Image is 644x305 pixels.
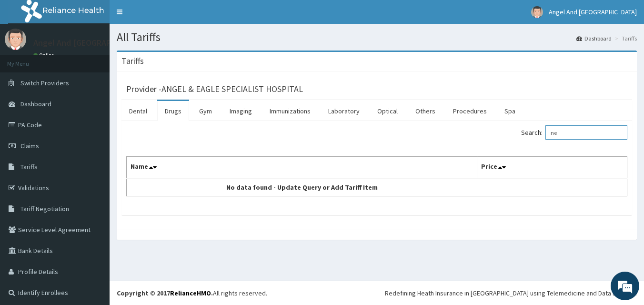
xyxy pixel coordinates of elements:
[117,31,637,43] h1: All Tariffs
[262,101,318,121] a: Immunizations
[385,288,637,298] div: Redefining Heath Insurance in [GEOGRAPHIC_DATA] using Telemedicine and Data Science!
[156,5,179,28] div: Minimize live chat window
[5,29,26,50] img: User Image
[445,101,494,121] a: Procedures
[20,142,39,150] span: Claims
[18,48,39,71] img: d_794563401_company_1708531726252_794563401
[191,101,220,121] a: Gym
[497,101,523,121] a: Spa
[33,39,151,47] p: Angel And [GEOGRAPHIC_DATA]
[20,100,51,108] span: Dashboard
[117,289,213,297] strong: Copyright © 2017 .
[121,57,144,65] h3: Tariffs
[121,101,155,121] a: Dental
[157,101,189,121] a: Drugs
[55,91,131,188] span: We're online!
[170,289,211,297] a: RelianceHMO
[127,178,477,196] td: No data found - Update Query or Add Tariff Item
[222,101,260,121] a: Imaging
[50,53,160,66] div: Chat with us now
[20,204,69,213] span: Tariff Negotiation
[370,101,405,121] a: Optical
[521,125,627,140] label: Search:
[408,101,443,121] a: Others
[321,101,367,121] a: Laboratory
[5,203,181,237] textarea: Type your message and hit 'Enter'
[576,34,612,42] a: Dashboard
[545,125,627,140] input: Search:
[549,8,637,16] span: Angel And [GEOGRAPHIC_DATA]
[531,6,543,18] img: User Image
[33,52,56,59] a: Online
[20,79,69,87] span: Switch Providers
[613,34,637,42] li: Tariffs
[20,163,38,171] span: Tariffs
[477,157,627,179] th: Price
[110,281,644,305] footer: All rights reserved.
[126,85,303,93] h3: Provider - ANGEL & EAGLE SPECIALIST HOSPITAL
[127,157,477,179] th: Name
